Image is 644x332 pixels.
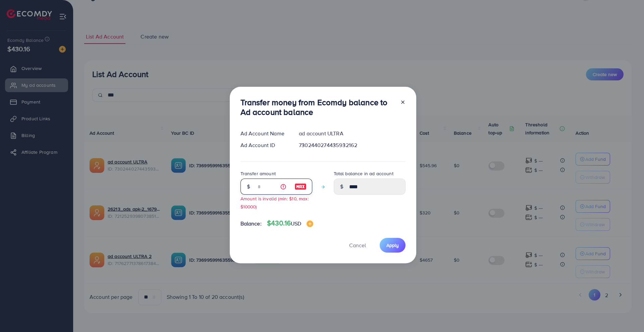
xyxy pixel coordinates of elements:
label: Total balance in ad account [334,170,393,177]
img: image [294,183,307,191]
button: Cancel [341,238,374,252]
div: Ad Account ID [235,141,294,149]
small: Amount is invalid (min: $10, max: $10000) [240,195,309,209]
span: Balance: [240,220,262,227]
h4: $430.16 [267,219,314,227]
label: Transfer amount [240,170,276,177]
h3: Transfer money from Ecomdy balance to Ad account balance [240,97,395,117]
div: 7302440274435932162 [293,141,411,149]
img: image [307,220,313,227]
span: USD [291,220,301,227]
span: Cancel [349,242,366,249]
div: ad account ULTRA [293,130,411,137]
iframe: Chat [615,302,639,327]
button: Apply [380,238,406,252]
span: Apply [386,242,399,249]
div: Ad Account Name [235,130,294,137]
